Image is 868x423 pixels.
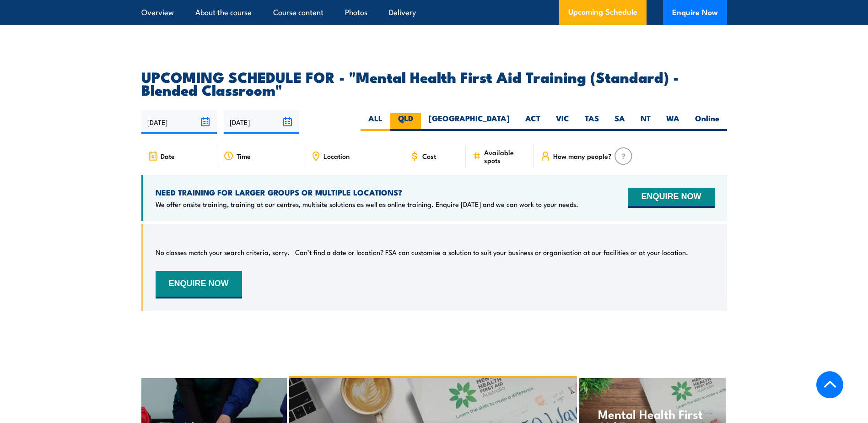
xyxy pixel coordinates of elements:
input: From date [141,110,217,134]
label: [GEOGRAPHIC_DATA] [421,113,518,131]
label: TAS [577,113,607,131]
label: NT [633,113,658,131]
span: Available spots [484,148,528,164]
label: SA [607,113,633,131]
label: VIC [548,113,577,131]
span: Time [237,152,251,160]
label: QLD [390,113,421,131]
h4: NEED TRAINING FOR LARGER GROUPS OR MULTIPLE LOCATIONS? [156,187,578,197]
p: We offer onsite training, training at our centres, multisite solutions as well as online training... [156,200,578,209]
label: Online [687,113,727,131]
label: WA [658,113,687,131]
label: ACT [518,113,548,131]
span: Cost [422,152,436,160]
button: ENQUIRE NOW [628,188,714,208]
h2: UPCOMING SCHEDULE FOR - "Mental Health First Aid Training (Standard) - Blended Classroom" [141,70,727,96]
input: To date [224,110,299,134]
label: ALL [361,113,390,131]
span: How many people? [553,152,612,160]
p: Can’t find a date or location? FSA can customise a solution to suit your business or organisation... [295,248,688,257]
span: Location [323,152,350,160]
span: Date [161,152,175,160]
button: ENQUIRE NOW [156,271,242,298]
p: No classes match your search criteria, sorry. [156,248,290,257]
